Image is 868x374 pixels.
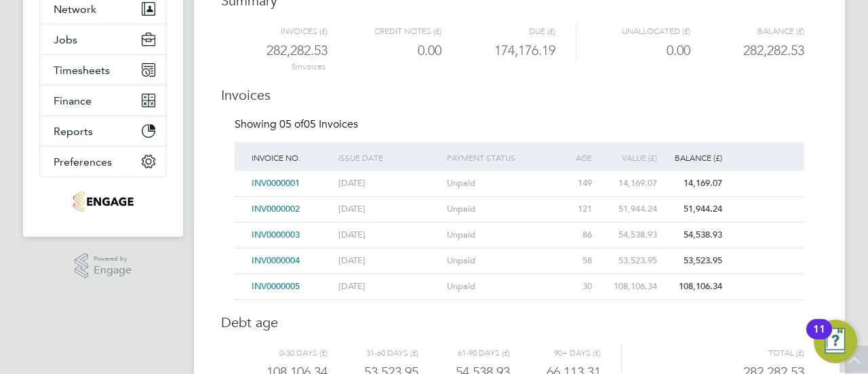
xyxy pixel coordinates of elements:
a: Powered byEngage [75,253,132,279]
div: 14,169.07 [660,171,726,196]
div: [DATE] [335,274,443,299]
span: Network [54,3,96,16]
span: Timesheets [54,64,110,77]
div: [DATE] [335,171,443,196]
div: 86 [552,223,595,248]
span: Jobs [54,33,77,46]
div: [DATE] [335,223,443,248]
span: Engage [94,265,132,276]
div: 90+ days (£) [510,345,601,361]
div: [DATE] [335,197,443,222]
div: 11 [813,329,825,347]
button: Finance [40,86,166,115]
div: Total (£) [621,345,804,361]
div: 14,169.07 [595,171,660,196]
div: 53,523.95 [595,248,660,274]
div: 51,944.24 [595,197,660,222]
h3: Invoices [221,73,818,104]
div: 108,106.34 [595,274,660,299]
button: Timesheets [40,55,166,85]
div: Invoice No. [248,142,335,173]
div: 51,944.24 [660,197,726,222]
span: INV0000005 [252,280,300,292]
div: Unpaid [443,274,552,299]
div: Balance (£) [690,23,804,39]
div: 53,523.95 [660,248,726,274]
div: Value (£) [595,142,660,173]
button: Preferences [40,147,166,176]
button: Open Resource Center, 11 new notifications [814,320,857,363]
span: 5 [292,62,296,71]
div: Due (£) [441,23,555,39]
div: 61-90 days (£) [418,345,509,361]
span: INV0000004 [252,255,300,266]
div: Unpaid [443,197,552,222]
div: 121 [552,197,595,222]
div: Age (days) [552,142,595,191]
span: Powered by [94,253,132,265]
div: 149 [552,171,595,196]
div: Unpaid [443,248,552,274]
div: 0.00 [576,39,690,62]
span: INV0000002 [252,203,300,214]
div: 174,176.19 [441,39,555,62]
span: Preferences [54,155,112,168]
a: Go to home page [39,191,167,212]
div: Showing [235,117,361,132]
div: [DATE] [335,248,443,274]
img: fusionstaff-logo-retina.png [73,191,134,212]
div: Credit notes (£) [328,23,441,39]
div: Payment status [443,142,552,173]
div: 282,282.53 [237,39,328,62]
span: INV0000001 [252,177,300,189]
div: 58 [552,248,595,274]
div: 30 [552,274,595,299]
ng-pluralize: invoices [296,62,325,71]
span: INV0000003 [252,229,300,240]
div: Unpaid [443,171,552,196]
span: Finance [54,94,92,107]
div: 108,106.34 [660,274,726,299]
div: Issue date [335,142,443,173]
div: Invoices (£) [237,23,328,39]
div: 54,538.93 [595,223,660,248]
div: 0-30 days (£) [237,345,328,361]
div: Unallocated (£) [576,23,690,39]
button: Jobs [40,24,166,54]
span: 05 of [279,117,304,131]
button: Reports [40,116,166,146]
span: Reports [54,125,93,138]
span: 05 Invoices [279,117,358,131]
div: Unpaid [443,223,552,248]
h3: Debt age [221,300,818,331]
div: Balance (£) [660,142,726,173]
div: 282,282.53 [690,39,804,62]
div: 54,538.93 [660,223,726,248]
div: 0.00 [328,39,441,62]
div: 31-60 days (£) [328,345,418,361]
